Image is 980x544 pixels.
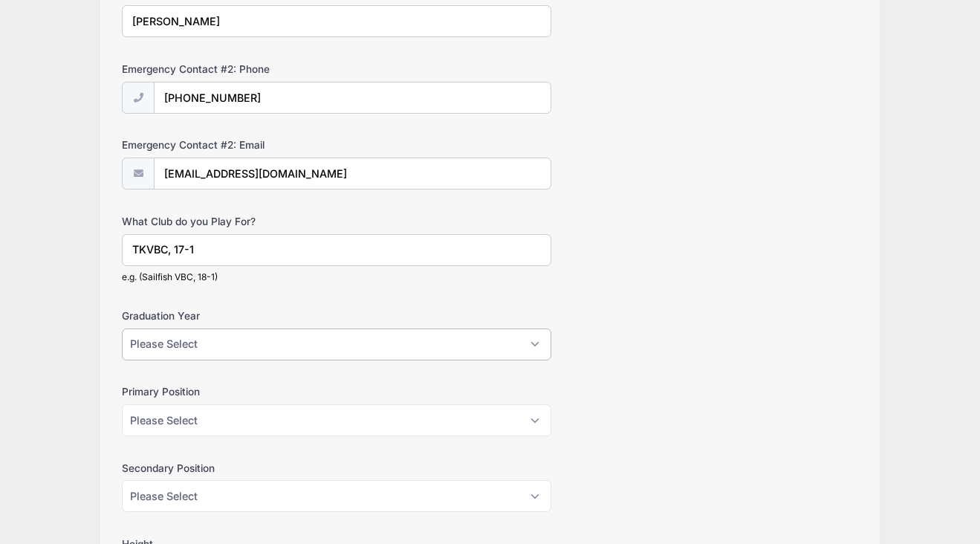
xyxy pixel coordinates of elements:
[122,384,367,399] label: Primary Position
[122,214,367,229] label: What Club do you Play For?
[122,461,367,476] label: Secondary Position
[122,271,551,284] div: e.g. (Sailfish VBC, 18-1)
[154,82,551,114] input: (xxx) xxx-xxxx
[122,308,367,323] label: Graduation Year
[154,158,551,190] input: email@email.com
[122,62,367,77] label: Emergency Contact #2: Phone
[122,137,367,152] label: Emergency Contact #2: Email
